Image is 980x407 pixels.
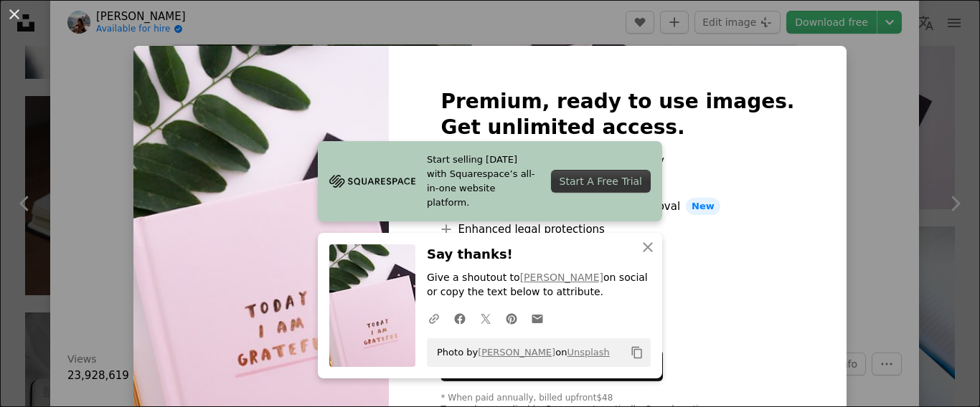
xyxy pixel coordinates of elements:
[567,347,609,358] a: Unsplash
[329,171,415,192] img: file-1705255347840-230a6ab5bca9image
[447,304,473,332] a: Share on Facebook
[473,304,499,332] a: Share on Twitter
[499,304,524,332] a: Share on Pinterest
[478,347,555,358] a: [PERSON_NAME]
[686,198,720,215] span: New
[625,340,649,365] button: Copy to clipboard
[440,89,794,140] h2: Premium, ready to use images. Get unlimited access.
[551,170,651,193] div: Start A Free Trial
[427,271,651,300] p: Give a shoutout to on social or copy the text below to attribute.
[427,244,651,265] h3: Say thanks!
[430,341,610,364] span: Photo by on
[318,141,662,221] a: Start selling [DATE] with Squarespace’s all-in-one website platform.Start A Free Trial
[520,272,603,283] a: [PERSON_NAME]
[427,153,540,210] span: Start selling [DATE] with Squarespace’s all-in-one website platform.
[524,304,550,332] a: Share over email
